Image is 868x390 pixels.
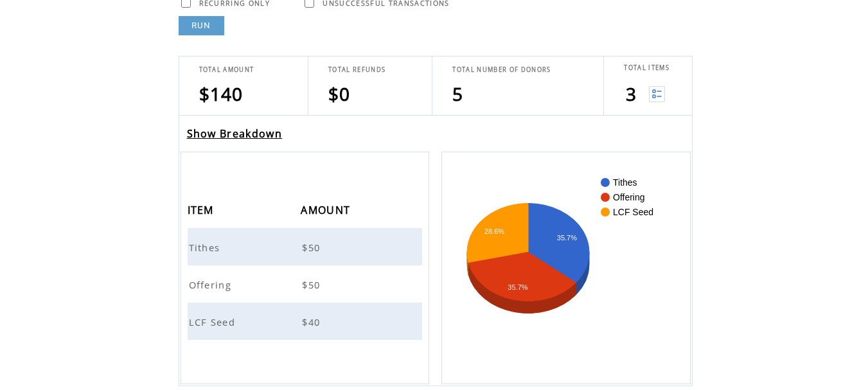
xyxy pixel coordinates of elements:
[302,315,323,328] span: $40
[199,66,254,74] span: TOTAL AMOUNT
[301,206,353,213] a: AMOUNT
[189,278,235,289] a: Offering
[189,315,239,328] span: LCF Seed
[557,234,577,242] text: 35.7%
[649,86,665,102] img: View list
[328,66,385,74] span: TOTAL REFUNDS
[484,227,504,235] text: 28.6%
[613,192,645,202] text: Offering
[189,241,224,254] span: Tithes
[302,278,323,291] span: $50
[189,278,235,291] span: Offering
[624,64,669,72] span: TOTAL ITEMS
[461,172,670,364] svg: A chart.
[626,82,637,106] span: 3
[199,82,244,106] span: $140
[189,315,239,326] a: LCF Seed
[452,82,463,106] span: 5
[508,283,528,291] text: 35.7%
[188,206,217,213] a: ITEM
[452,66,551,74] span: TOTAL NUMBER OF DONORS
[187,127,283,141] a: Show Breakdown
[613,177,637,188] text: Tithes
[301,200,353,224] span: AMOUNT
[188,200,217,224] span: ITEM
[189,240,224,252] a: Tithes
[302,241,323,254] span: $50
[613,207,653,217] text: LCF Seed
[179,16,224,35] a: RUN
[328,82,351,106] span: $0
